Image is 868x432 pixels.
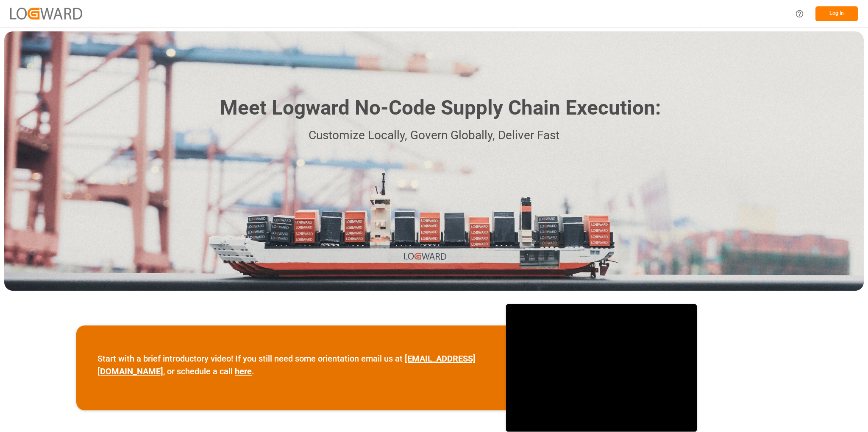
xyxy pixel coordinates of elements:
[815,6,858,21] button: Log In
[97,353,476,376] a: [EMAIL_ADDRESS][DOMAIN_NAME]
[97,352,485,378] p: Start with a brief introductory video! If you still need some orientation email us at , or schedu...
[235,366,252,376] a: here
[10,8,82,19] img: Logward_new_orange.png
[790,4,809,23] button: Help Center
[207,126,661,145] p: Customize Locally, Govern Globally, Deliver Fast
[220,93,661,123] h1: Meet Logward No-Code Supply Chain Execution:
